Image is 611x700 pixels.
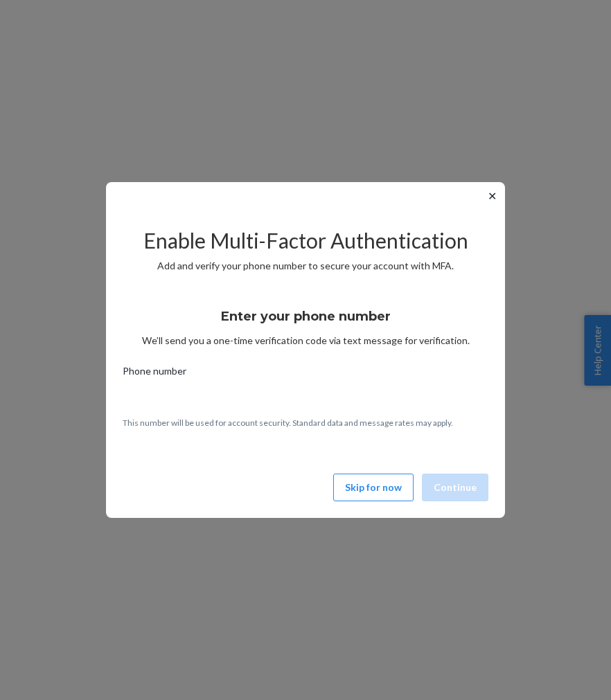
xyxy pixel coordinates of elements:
button: Continue [422,474,488,501]
p: This number will be used for account security. Standard data and message rates may apply. [123,417,488,429]
h2: Enable Multi-Factor Authentication [123,229,488,252]
span: Phone number [123,364,186,384]
div: We’ll send you a one-time verification code via text message for verification. [123,296,488,348]
p: Add and verify your phone number to secure your account with MFA. [123,259,488,273]
button: ✕ [485,188,499,204]
button: Skip for now [333,474,414,501]
h3: Enter your phone number [221,307,391,325]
